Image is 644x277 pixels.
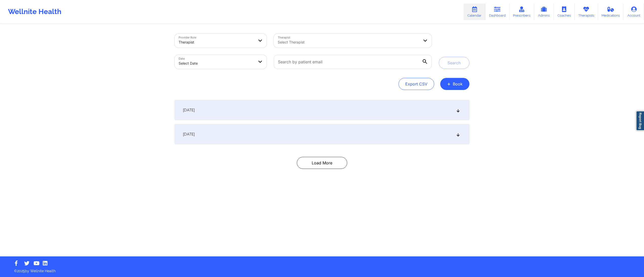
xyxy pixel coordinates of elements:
[575,4,598,20] a: Therapists
[179,58,254,69] div: Select Date
[534,4,554,20] a: Admins
[485,4,509,20] a: Dashboard
[447,82,451,85] span: +
[398,78,434,90] button: Export CSV
[11,265,633,273] p: © 2025 by Wellnite Health
[297,157,347,169] button: Load More
[274,55,432,69] input: Search by patient email
[554,4,575,20] a: Coaches
[598,4,624,20] a: Medications
[509,4,534,20] a: Prescribers
[624,4,644,20] a: Account
[183,132,195,137] span: [DATE]
[439,57,469,69] button: Search
[440,78,469,90] button: +Book
[183,108,195,113] span: [DATE]
[464,4,485,20] a: Calendar
[636,111,644,131] a: Report Bug
[179,37,254,48] div: Therapist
